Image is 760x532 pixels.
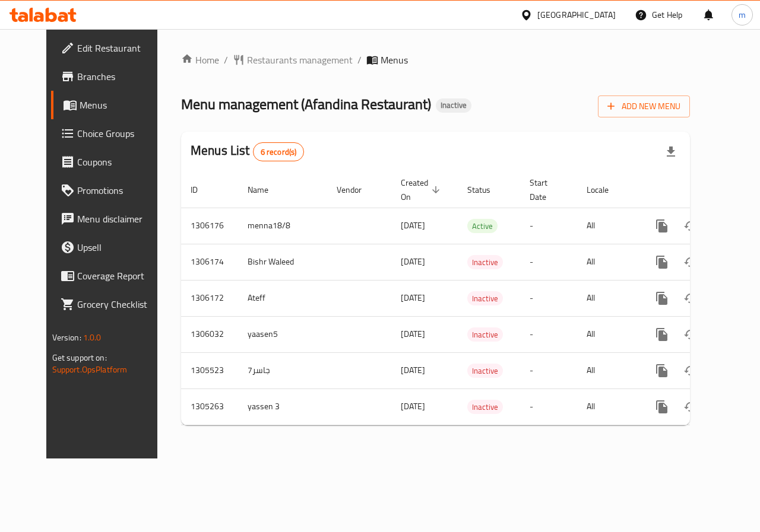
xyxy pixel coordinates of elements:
td: 1306172 [181,280,238,316]
span: Locale [587,183,624,197]
button: more [648,248,676,276]
span: Inactive [436,100,471,110]
a: Support.OpsPlatform [52,362,128,377]
li: / [357,53,362,67]
div: [GEOGRAPHIC_DATA] [537,8,616,21]
span: Inactive [467,328,503,342]
span: [DATE] [401,326,425,342]
div: Inactive [467,291,503,305]
span: Menus [381,53,408,67]
button: Change Status [676,284,705,313]
a: Choice Groups [51,119,173,148]
td: All [577,388,638,425]
span: Vendor [337,183,377,197]
span: Choice Groups [77,126,164,141]
span: Created On [401,176,444,204]
span: [DATE] [401,399,425,414]
td: Bishr Waleed [238,244,327,280]
span: [DATE] [401,218,425,233]
td: 1306176 [181,208,238,244]
button: Add New Menu [598,95,690,117]
td: - [520,388,577,425]
a: Home [181,53,219,67]
button: more [648,320,676,349]
div: Inactive [467,364,503,378]
span: [DATE] [401,362,425,378]
span: Upsell [77,240,164,254]
span: Menu management ( Afandina Restaurant ) [181,91,431,117]
td: - [520,244,577,280]
span: Inactive [467,364,503,378]
span: Coupons [77,155,164,169]
button: Change Status [676,356,705,385]
td: All [577,352,638,388]
td: - [520,352,577,388]
span: Add New Menu [607,99,680,114]
button: Change Status [676,320,705,349]
button: more [648,212,676,240]
td: 1306174 [181,244,238,280]
button: more [648,393,676,421]
td: All [577,280,638,316]
span: Inactive [467,292,503,305]
span: Coverage Report [77,269,164,283]
td: All [577,244,638,280]
a: Restaurants management [233,53,353,67]
span: Version: [52,330,81,345]
td: جاسر7 [238,352,327,388]
nav: breadcrumb [181,53,690,67]
button: Change Status [676,248,705,276]
div: Active [467,219,498,233]
span: Inactive [467,256,503,269]
a: Coupons [51,148,173,176]
button: Change Status [676,393,705,421]
td: 1306032 [181,316,238,352]
span: Start Date [530,176,563,204]
a: Grocery Checklist [51,290,173,318]
div: Export file [657,138,685,166]
td: All [577,316,638,352]
td: menna18/8 [238,208,327,244]
td: yaasen5 [238,316,327,352]
h2: Menus List [191,142,304,161]
button: more [648,284,676,313]
span: Inactive [467,400,503,414]
a: Menus [51,91,173,119]
td: All [577,208,638,244]
span: Promotions [77,183,164,197]
span: m [739,8,746,21]
span: Get support on: [52,350,107,365]
a: Edit Restaurant [51,34,173,62]
span: Grocery Checklist [77,297,164,311]
td: - [520,280,577,316]
span: Menu disclaimer [77,212,164,226]
td: - [520,208,577,244]
a: Promotions [51,176,173,205]
td: - [520,316,577,352]
td: 1305523 [181,352,238,388]
a: Branches [51,62,173,91]
span: Restaurants management [247,53,353,67]
div: Inactive [436,98,471,113]
button: Change Status [676,212,705,240]
span: Active [467,219,498,233]
span: Menus [80,98,164,112]
li: / [224,53,228,67]
div: Total records count [253,142,305,161]
span: Name [248,183,284,197]
div: Inactive [467,400,503,414]
td: 1305263 [181,388,238,425]
span: ID [191,183,213,197]
a: Coverage Report [51,262,173,290]
span: 6 record(s) [254,146,304,158]
span: Edit Restaurant [77,41,164,55]
span: 1.0.0 [83,330,102,345]
span: [DATE] [401,290,425,305]
td: yassen 3 [238,388,327,425]
span: Branches [77,69,164,84]
td: Ateff [238,280,327,316]
a: Menu disclaimer [51,205,173,233]
button: more [648,356,676,385]
span: Status [467,183,506,197]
